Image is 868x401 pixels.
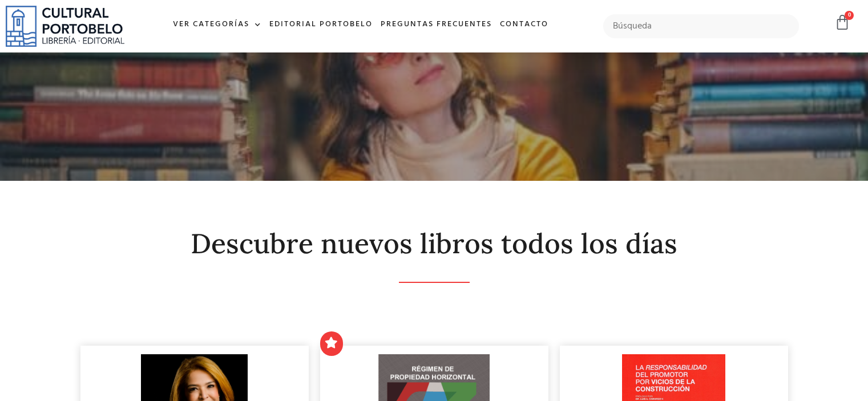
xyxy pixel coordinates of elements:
[169,13,265,37] a: Ver Categorías
[834,14,850,31] a: 0
[377,13,496,37] a: Preguntas frecuentes
[265,13,377,37] a: Editorial Portobelo
[603,14,799,38] input: Búsqueda
[80,229,788,259] h2: Descubre nuevos libros todos los días
[845,11,854,20] span: 0
[496,13,552,37] a: Contacto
